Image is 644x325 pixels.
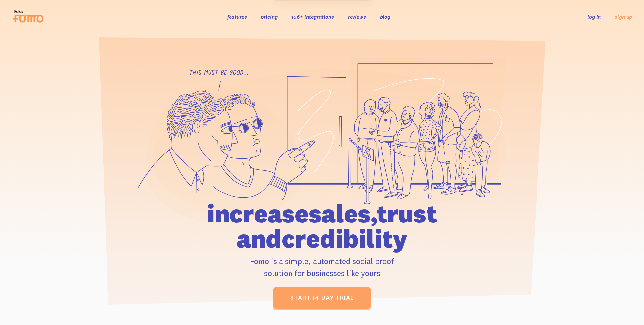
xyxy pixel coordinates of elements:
a: log in [587,14,601,20]
p: Fomo is a simple, automated social proof solution for businesses like yours [169,255,475,279]
a: start 14-day trial [273,287,371,309]
h1: increase sales, trust and credibility [169,201,475,251]
a: 106+ integrations [291,14,334,20]
a: pricing [261,14,278,20]
a: blog [380,14,390,20]
a: features [227,14,247,20]
a: reviews [348,14,366,20]
a: sign up [615,14,632,20]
